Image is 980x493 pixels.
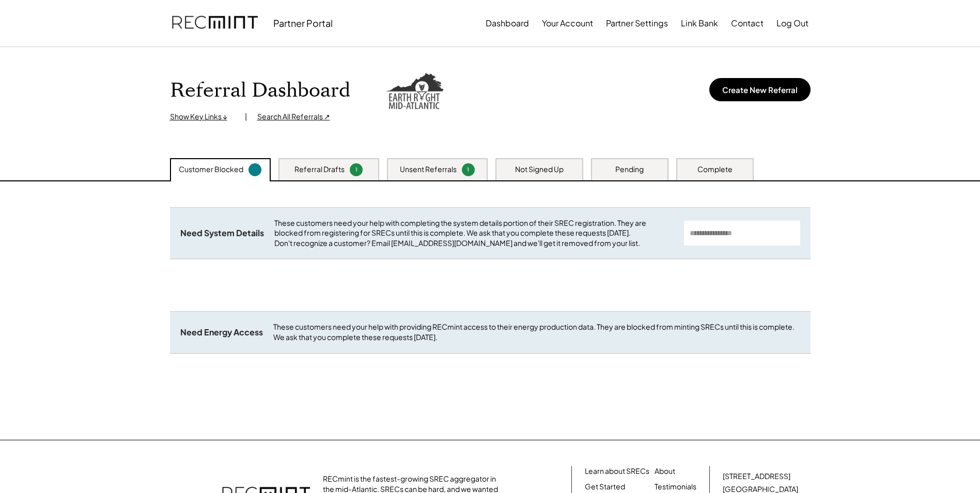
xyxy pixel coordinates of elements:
[723,471,790,482] div: [STREET_ADDRESS]
[257,112,330,122] div: Search All Referrals ↗
[351,166,361,174] div: 1
[273,17,333,29] div: Partner Portal
[542,13,593,34] button: Your Account
[180,327,263,338] div: Need Energy Access
[274,218,674,249] div: These customers need your help with completing the system details portion of their SREC registrat...
[180,228,264,239] div: Need System Details
[697,164,733,175] div: Complete
[170,112,235,122] div: Show Key Links ↓
[294,164,345,175] div: Referral Drafts
[273,322,800,342] div: These customers need your help with providing RECmint access to their energy production data. The...
[655,482,696,492] a: Testimonials
[245,112,247,122] div: |
[585,482,625,492] a: Get Started
[615,164,644,175] div: Pending
[386,73,443,109] img: erepower.png
[585,466,649,476] a: Learn about SRECs
[172,6,258,41] img: recmint-logotype%403x.png
[400,164,457,175] div: Unsent Referrals
[776,13,808,34] button: Log Out
[681,13,718,34] button: Link Bank
[731,13,764,34] button: Contact
[606,13,668,34] button: Partner Settings
[179,164,243,175] div: Customer Blocked
[463,166,473,174] div: 1
[486,13,529,34] button: Dashboard
[515,164,564,175] div: Not Signed Up
[170,79,350,103] h1: Referral Dashboard
[655,466,675,476] a: About
[709,78,811,101] button: Create New Referral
